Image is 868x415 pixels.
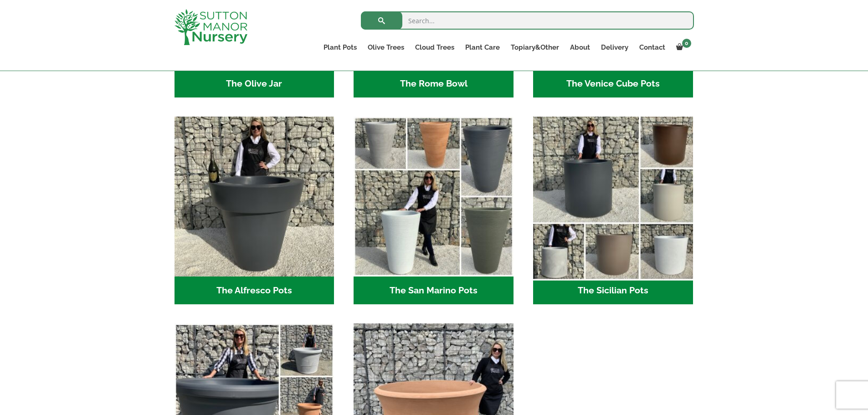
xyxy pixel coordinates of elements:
[175,70,334,98] h2: The Olive Jar
[361,11,694,30] input: Search...
[533,277,693,305] h2: The Sicilian Pots
[362,41,410,54] a: Olive Trees
[175,9,247,45] img: logo
[175,117,334,277] img: The Alfresco Pots
[460,41,505,54] a: Plant Care
[596,41,634,54] a: Delivery
[505,41,565,54] a: Topiary&Other
[529,113,697,281] img: The Sicilian Pots
[533,117,693,304] a: Visit product category The Sicilian Pots
[634,41,671,54] a: Contact
[354,117,514,277] img: The San Marino Pots
[671,41,694,54] a: 0
[354,277,514,305] h2: The San Marino Pots
[354,70,514,98] h2: The Rome Bowl
[565,41,596,54] a: About
[175,117,334,304] a: Visit product category The Alfresco Pots
[175,277,334,305] h2: The Alfresco Pots
[533,70,693,98] h2: The Venice Cube Pots
[682,39,691,48] span: 0
[318,41,362,54] a: Plant Pots
[354,117,514,304] a: Visit product category The San Marino Pots
[410,41,460,54] a: Cloud Trees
